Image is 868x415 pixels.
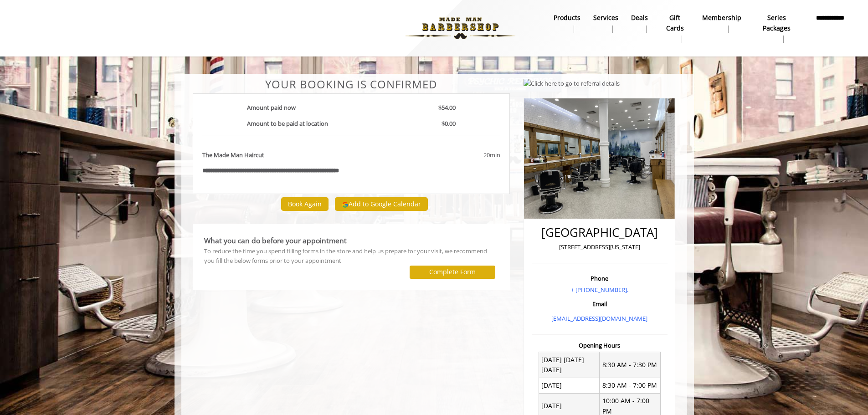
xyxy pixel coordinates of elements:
[410,150,500,160] div: 20min
[281,197,329,210] button: Book Again
[335,197,428,211] button: Add to Google Calendar
[202,150,264,160] b: The Made Man Haircut
[702,13,741,23] b: Membership
[696,11,748,35] a: MembershipMembership
[554,13,580,23] b: products
[600,352,661,378] td: 8:30 AM - 7:30 PM
[539,378,600,393] td: [DATE]
[593,13,618,23] b: Services
[625,11,654,35] a: DealsDeals
[547,11,587,35] a: Productsproducts
[600,378,661,393] td: 8:30 AM - 7:00 PM
[534,242,665,252] p: [STREET_ADDRESS][US_STATE]
[551,314,647,323] a: [EMAIL_ADDRESS][DOMAIN_NAME]
[539,352,600,378] td: [DATE] [DATE] [DATE]
[654,11,696,45] a: Gift cardsgift cards
[442,119,456,128] b: $0.00
[193,78,510,90] center: Your Booking is confirmed
[754,13,800,33] b: Series packages
[661,13,689,33] b: gift cards
[748,11,806,45] a: Series packagesSeries packages
[410,266,495,279] button: Complete Form
[534,275,665,282] h3: Phone
[571,286,628,294] a: + [PHONE_NUMBER].
[524,79,620,88] img: Click here to go to referral details
[438,103,456,112] b: $54.00
[398,3,523,53] img: Made Man Barbershop logo
[534,226,665,239] h2: [GEOGRAPHIC_DATA]
[204,236,347,246] b: What you can do before your appointment
[534,301,665,307] h3: Email
[532,342,668,348] h3: Opening Hours
[587,11,625,35] a: ServicesServices
[631,13,648,23] b: Deals
[247,119,328,128] b: Amount to be paid at location
[429,268,476,276] label: Complete Form
[247,103,296,112] b: Amount paid now
[204,246,499,266] div: To reduce the time you spend filling forms in the store and help us prepare for your visit, we re...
